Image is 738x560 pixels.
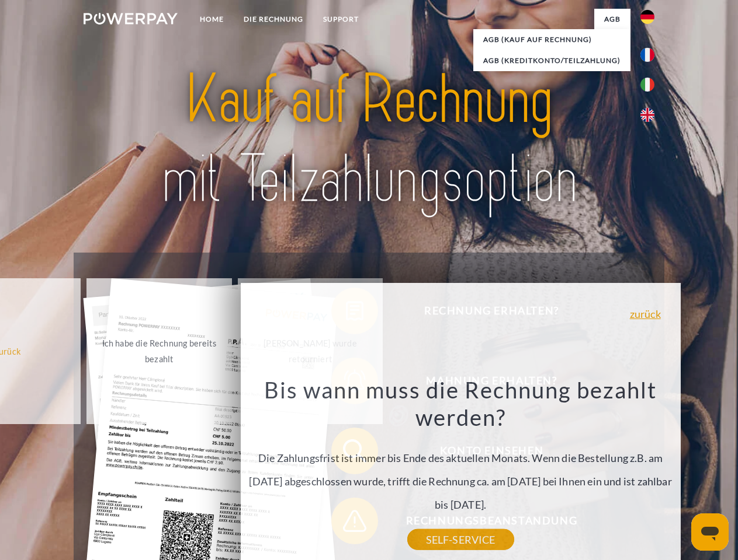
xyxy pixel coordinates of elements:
a: SELF-SERVICE [407,529,514,550]
img: logo-powerpay-white.svg [84,13,178,24]
img: title-powerpay_de.svg [112,56,626,223]
div: Die Zahlungsfrist ist immer bis Ende des aktuellen Monats. Wenn die Bestellung z.B. am [DATE] abg... [247,376,674,540]
a: Home [190,9,234,30]
a: agb [594,9,630,30]
div: Ich habe die Rechnung bereits bezahlt [93,335,225,367]
a: AGB (Kreditkonto/Teilzahlung) [473,50,630,71]
img: fr [640,48,654,62]
a: AGB (Kauf auf Rechnung) [473,29,630,50]
a: zurück [630,309,661,319]
h3: Bis wann muss die Rechnung bezahlt werden? [247,376,674,432]
a: SUPPORT [313,9,369,30]
a: DIE RECHNUNG [234,9,313,30]
img: en [640,108,654,122]
iframe: Schaltfläche zum Öffnen des Messaging-Fensters [691,513,729,551]
img: de [640,10,654,24]
img: it [640,78,654,92]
